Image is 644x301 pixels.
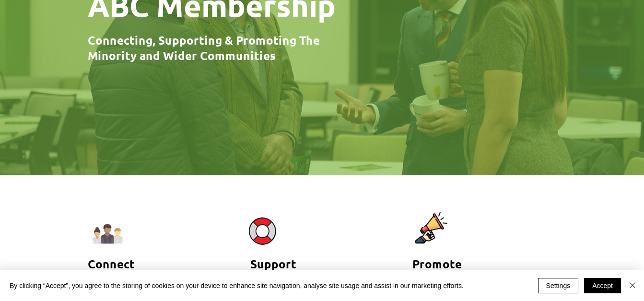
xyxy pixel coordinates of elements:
span: Connecting, Supporting & Promoting The Minority and Wider Communities [88,33,320,63]
button: Accept [584,278,621,293]
span: By clicking “Accept”, you agree to the storing of cookies on your device to enhance site navigati... [10,281,464,290]
button: Settings [538,278,579,293]
img: Screenshot 2020-12-16 at 19.28.33.png [404,208,454,248]
span: Support [250,256,296,271]
span: Promote [412,256,462,271]
img: Screenshot 2020-12-16 at 19.28.20.png [87,219,127,248]
button: Close [627,278,638,293]
img: Screenshot 2020-12-16 at 19.28.27.png [242,214,281,248]
span: Connect [88,256,135,271]
img: Close [627,279,638,291]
